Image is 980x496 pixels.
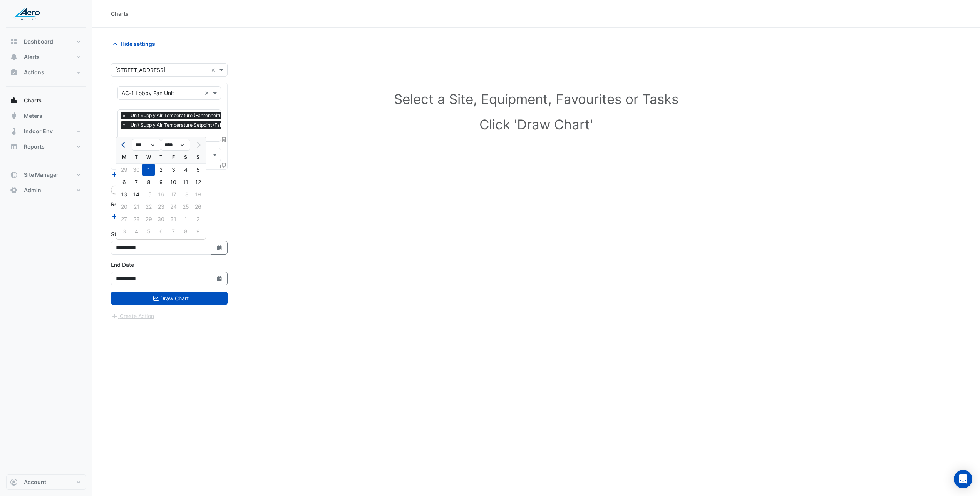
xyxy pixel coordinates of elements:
[118,188,130,201] div: 13
[142,164,155,176] div: Wednesday, October 1, 2025
[216,275,223,282] fa-icon: Select Date
[118,164,130,176] div: Monday, September 29, 2025
[216,245,223,251] fa-icon: Select Date
[192,176,204,188] div: Sunday, October 12, 2025
[121,121,127,129] span: ×
[155,164,167,176] div: 2
[111,10,129,18] div: Charts
[142,176,155,188] div: 8
[24,186,41,194] span: Admin
[129,112,233,119] span: Unit Supply Air Temperature (Fahrenheit) - 1, 1
[6,49,86,65] button: Alerts
[179,151,192,163] div: S
[118,188,130,201] div: Monday, October 13, 2025
[142,164,155,176] div: 1
[155,176,167,188] div: 9
[954,470,972,488] div: Open Intercom Messenger
[221,136,228,143] span: Choose Function
[179,176,192,188] div: 11
[10,171,18,179] app-icon: Site Manager
[142,188,155,201] div: 15
[179,164,192,176] div: 4
[179,176,192,188] div: Saturday, October 11, 2025
[192,164,204,176] div: Sunday, October 5, 2025
[24,143,45,151] span: Reports
[10,186,18,194] app-icon: Admin
[130,164,142,176] div: Tuesday, September 30, 2025
[211,66,218,74] span: Clear
[111,292,228,305] button: Draw Chart
[121,112,127,119] span: ×
[24,97,42,104] span: Charts
[142,188,155,201] div: Wednesday, October 15, 2025
[132,139,161,151] select: Select month
[155,151,167,163] div: T
[10,69,18,76] app-icon: Actions
[24,53,40,61] span: Alerts
[6,139,86,154] button: Reports
[6,93,86,108] button: Charts
[118,176,130,188] div: Monday, October 6, 2025
[111,312,154,318] app-escalated-ticket-create-button: Please draw the charts first
[130,176,142,188] div: Tuesday, October 7, 2025
[118,176,130,188] div: 6
[111,261,134,269] label: End Date
[161,139,190,151] select: Select year
[24,38,53,45] span: Dashboard
[118,151,130,163] div: M
[6,34,86,49] button: Dashboard
[111,37,160,50] button: Hide settings
[111,212,168,221] button: Add Reference Line
[6,65,86,80] button: Actions
[129,121,253,129] span: Unit Supply Air Temperature Setpoint (Fahrenheit) - 1, 1
[130,188,142,201] div: Tuesday, October 14, 2025
[142,151,155,163] div: W
[119,139,129,151] button: Previous month
[204,89,211,97] span: Clear
[6,108,86,124] button: Meters
[6,183,86,198] button: Admin
[192,164,204,176] div: 5
[142,176,155,188] div: Wednesday, October 8, 2025
[167,151,179,163] div: F
[111,170,157,179] button: Add Equipment
[130,151,142,163] div: T
[167,164,179,176] div: 3
[167,164,179,176] div: Friday, October 3, 2025
[128,91,945,107] h1: Select a Site, Equipment, Favourites or Tasks
[10,143,18,151] app-icon: Reports
[192,151,204,163] div: S
[130,188,142,201] div: 14
[118,164,130,176] div: 29
[10,53,18,61] app-icon: Alerts
[24,69,44,76] span: Actions
[6,167,86,183] button: Site Manager
[24,127,53,135] span: Indoor Env
[130,164,142,176] div: 30
[10,112,18,120] app-icon: Meters
[24,171,59,179] span: Site Manager
[24,112,42,120] span: Meters
[121,40,155,48] span: Hide settings
[10,97,18,104] app-icon: Charts
[24,478,46,486] span: Account
[6,474,86,490] button: Account
[167,176,179,188] div: 10
[220,162,226,169] span: Clone Favourites and Tasks from this Equipment to other Equipment
[155,176,167,188] div: Thursday, October 9, 2025
[128,116,945,132] h1: Click 'Draw Chart'
[111,200,151,208] label: Reference Lines
[9,6,44,22] img: Company Logo
[10,38,18,45] app-icon: Dashboard
[179,164,192,176] div: Saturday, October 4, 2025
[155,164,167,176] div: Thursday, October 2, 2025
[6,124,86,139] button: Indoor Env
[130,176,142,188] div: 7
[167,176,179,188] div: Friday, October 10, 2025
[111,230,137,238] label: Start Date
[192,176,204,188] div: 12
[10,127,18,135] app-icon: Indoor Env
